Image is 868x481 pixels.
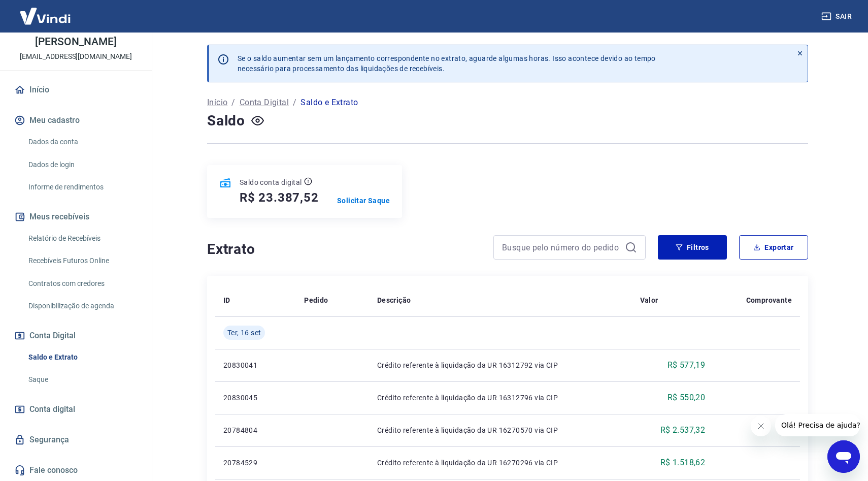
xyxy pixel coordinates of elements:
p: Crédito referente à liquidação da UR 16312796 via CIP [377,393,624,403]
span: Conta digital [29,402,75,416]
a: Início [207,97,227,109]
p: Crédito referente à liquidação da UR 16270296 via CIP [377,458,624,468]
button: Meus recebíveis [12,206,140,228]
p: Valor [640,295,658,305]
p: ID [223,295,230,305]
button: Exportar [739,235,808,260]
p: Descrição [377,295,411,305]
a: Dados da conta [24,132,140,152]
a: Conta digital [12,398,140,421]
a: Início [12,79,140,101]
a: Disponibilização de agenda [24,296,140,316]
h5: R$ 23.387,52 [240,189,319,206]
p: / [293,97,296,109]
p: Crédito referente à liquidação da UR 16312792 via CIP [377,360,624,370]
a: Dados de login [24,154,140,175]
a: Informe de rendimentos [24,177,140,198]
img: Vindi [12,1,78,31]
p: [PERSON_NAME] [35,37,116,47]
span: Olá! Precisa de ajuda? [6,7,85,15]
p: Comprovante [746,295,792,305]
a: Relatório de Recebíveis [24,228,140,249]
p: 20830041 [223,360,288,370]
iframe: Message from company [775,414,860,436]
button: Filtros [658,235,727,260]
p: [EMAIL_ADDRESS][DOMAIN_NAME] [20,51,132,62]
p: / [231,97,235,109]
a: Saldo e Extrato [24,347,140,368]
a: Segurança [12,429,140,451]
p: Saldo e Extrato [301,97,358,109]
button: Conta Digital [12,325,140,347]
a: Saque [24,369,140,390]
a: Solicitar Saque [337,196,390,206]
iframe: Button to launch messaging window [827,440,860,473]
a: Recebíveis Futuros Online [24,250,140,271]
button: Sair [819,7,856,26]
p: 20784804 [223,425,288,435]
p: R$ 2.537,32 [660,424,705,436]
button: Meu cadastro [12,109,140,132]
h4: Extrato [207,239,481,260]
p: Pedido [304,295,328,305]
p: R$ 577,19 [667,359,706,371]
p: Crédito referente à liquidação da UR 16270570 via CIP [377,425,624,435]
h4: Saldo [207,111,245,131]
a: Contratos com credores [24,273,140,294]
iframe: Close message [751,416,771,436]
p: R$ 1.518,62 [660,457,705,469]
p: Se o saldo aumentar sem um lançamento correspondente no extrato, aguarde algumas horas. Isso acon... [238,53,656,74]
p: R$ 550,20 [667,392,706,404]
input: Busque pelo número do pedido [502,240,621,255]
span: Ter, 16 set [227,328,261,338]
a: Conta Digital [240,97,289,109]
p: 20830045 [223,393,288,403]
p: Saldo conta digital [240,177,302,187]
p: 20784529 [223,458,288,468]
